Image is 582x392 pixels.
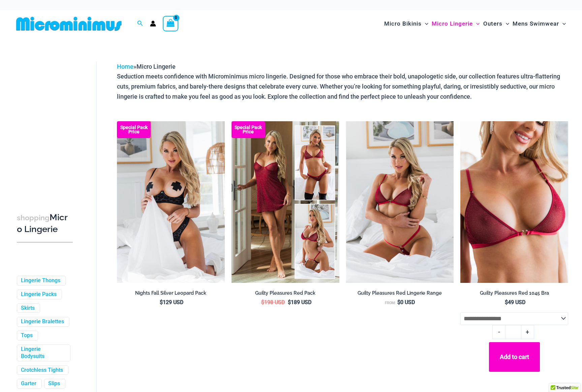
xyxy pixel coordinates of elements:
[21,305,35,312] a: Skirts
[513,15,559,32] span: Mens Swimwear
[492,325,505,339] a: -
[21,332,33,339] a: Tops
[160,299,183,305] bdi: 129 USD
[397,299,415,305] bdi: 0 USD
[460,290,568,296] h2: Guilty Pleasures Red 1045 Bra
[117,125,151,134] b: Special Pack Price
[117,121,225,283] img: Nights Fall Silver Leopard 1036 Bra 6046 Thong 09v2
[473,15,480,32] span: Menu Toggle
[346,290,454,296] h2: Guilty Pleasures Red Lingerie Range
[136,63,176,70] span: Micro Lingerie
[346,121,454,283] a: Guilty Pleasures Red 1045 Bra 689 Micro 05Guilty Pleasures Red 1045 Bra 689 Micro 06Guilty Pleasu...
[21,318,64,325] a: Lingerie Bralettes
[17,214,50,222] span: shopping
[430,13,481,34] a: Micro LingerieMenu ToggleMenu Toggle
[261,299,285,305] bdi: 198 USD
[381,12,569,35] nav: Site Navigation
[521,325,534,339] a: +
[483,15,502,32] span: Outers
[21,346,65,360] a: Lingerie Bodysuits
[137,20,143,28] a: Search icon link
[117,290,225,299] a: Nights Fall Silver Leopard Pack
[397,299,400,305] span: $
[17,212,73,235] h3: Micro Lingerie
[117,290,225,296] h2: Nights Fall Silver Leopard Pack
[21,380,36,387] a: Garter
[163,16,178,31] a: View Shopping Cart, empty
[21,367,63,374] a: Crotchless Tights
[489,342,540,371] button: Add to cart
[150,21,156,27] a: Account icon link
[460,121,568,283] img: Guilty Pleasures Red 1045 Bra 01
[17,56,78,191] iframe: TrustedSite Certified
[422,15,428,32] span: Menu Toggle
[117,63,133,70] a: Home
[460,121,568,283] a: Guilty Pleasures Red 1045 Bra 01Guilty Pleasures Red 1045 Bra 02Guilty Pleasures Red 1045 Bra 02
[261,299,264,305] span: $
[21,277,60,284] a: Lingerie Thongs
[232,121,339,283] img: Guilty Pleasures Red Collection Pack F
[482,13,511,34] a: OutersMenu ToggleMenu Toggle
[505,299,508,305] span: $
[48,380,60,387] a: Slips
[232,290,339,296] h2: Guilty Pleasures Red Pack
[117,71,568,101] p: Seduction meets confidence with Microminimus micro lingerie. Designed for those who embrace their...
[385,301,396,305] span: From:
[382,13,430,34] a: Micro BikinisMenu ToggleMenu Toggle
[384,15,422,32] span: Micro Bikinis
[232,125,265,134] b: Special Pack Price
[502,15,509,32] span: Menu Toggle
[346,121,454,283] img: Guilty Pleasures Red 1045 Bra 689 Micro 05
[511,13,568,34] a: Mens SwimwearMenu ToggleMenu Toggle
[21,291,57,298] a: Lingerie Packs
[505,325,521,339] input: Product quantity
[232,290,339,299] a: Guilty Pleasures Red Pack
[13,16,124,31] img: MM SHOP LOGO FLAT
[559,15,566,32] span: Menu Toggle
[432,15,473,32] span: Micro Lingerie
[117,63,176,70] span: »
[346,290,454,299] a: Guilty Pleasures Red Lingerie Range
[117,121,225,283] a: Nights Fall Silver Leopard 1036 Bra 6046 Thong 09v2 Nights Fall Silver Leopard 1036 Bra 6046 Thon...
[288,299,291,305] span: $
[460,290,568,299] a: Guilty Pleasures Red 1045 Bra
[232,121,339,283] a: Guilty Pleasures Red Collection Pack F Guilty Pleasures Red Collection Pack BGuilty Pleasures Red...
[288,299,311,305] bdi: 189 USD
[160,299,163,305] span: $
[505,299,525,305] bdi: 49 USD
